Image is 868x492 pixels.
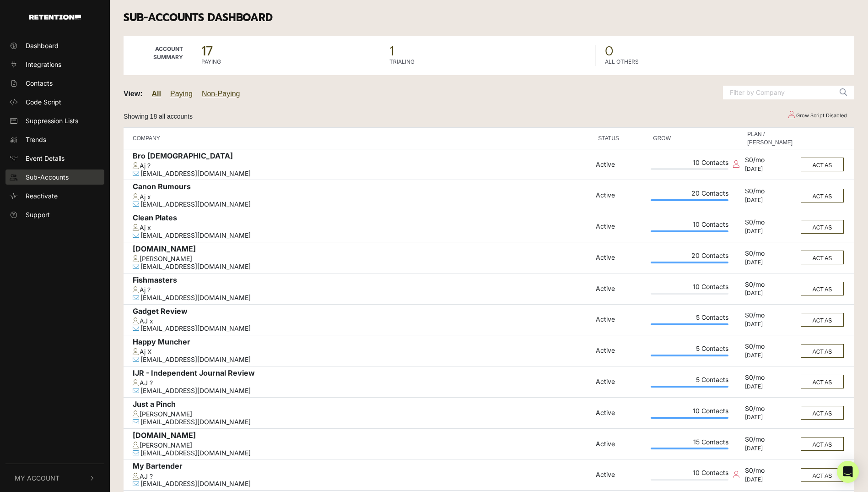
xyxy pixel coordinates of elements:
[801,220,844,234] button: ACT AS
[780,108,854,124] td: Grow Script Disabled
[133,307,591,317] div: Gadget Review
[745,290,795,296] div: [DATE]
[133,317,591,325] div: AJ x
[593,211,648,242] td: Active
[651,230,728,232] div: Plan Usage: 38590%
[133,462,591,472] div: My Bartender
[5,113,104,128] a: Suppression Lists
[133,480,591,488] div: [EMAIL_ADDRESS][DOMAIN_NAME]
[593,273,648,304] td: Active
[133,224,591,232] div: Aj x
[5,207,104,222] a: Support
[202,90,240,98] a: Non-Paying
[801,251,844,264] button: ACT AS
[26,60,61,69] span: Integrations
[651,190,728,199] div: 20 Contacts
[133,286,591,294] div: Aj ?
[745,343,795,352] div: $0/mo
[745,250,795,259] div: $0/mo
[801,282,844,295] button: ACT AS
[651,407,728,417] div: 10 Contacts
[5,151,104,166] a: Event Details
[5,169,104,185] a: Sub-Accounts
[133,356,591,364] div: [EMAIL_ADDRESS][DOMAIN_NAME]
[133,162,591,170] div: Aj ?
[801,375,844,388] button: ACT AS
[124,113,193,120] small: Showing 18 all accounts
[651,221,728,230] div: 10 Contacts
[593,127,648,149] th: STATUS
[26,172,69,182] span: Sub-Accounts
[801,313,844,327] button: ACT AS
[133,473,591,481] div: AJ ?
[745,414,795,421] div: [DATE]
[745,187,795,197] div: $0/mo
[133,369,591,379] div: IJR - Independent Journal Review
[26,78,53,88] span: Contacts
[745,476,795,483] div: [DATE]
[745,259,795,266] div: [DATE]
[133,193,591,201] div: Aj x
[651,283,728,293] div: 10 Contacts
[745,405,795,415] div: $0/mo
[745,383,795,390] div: [DATE]
[651,438,728,448] div: 15 Contacts
[651,199,728,201] div: Plan Usage: 2905%
[133,348,591,356] div: Aj X
[723,86,833,99] input: Filter by Company
[133,410,591,418] div: [PERSON_NAME]
[651,345,728,355] div: 5 Contacts
[837,461,859,483] div: Open Intercom Messenger
[605,58,639,66] label: ALL OTHERS
[133,418,591,426] div: [EMAIL_ADDRESS][DOMAIN_NAME]
[593,242,648,273] td: Active
[389,45,587,58] span: 1
[133,442,591,449] div: [PERSON_NAME]
[745,166,795,172] div: [DATE]
[801,468,844,482] button: ACT AS
[133,325,591,333] div: [EMAIL_ADDRESS][DOMAIN_NAME]
[5,464,104,492] button: My Account
[133,263,591,271] div: [EMAIL_ADDRESS][DOMAIN_NAME]
[133,182,591,193] div: Canon Rumours
[26,41,59,50] span: Dashboard
[133,449,591,457] div: [EMAIL_ADDRESS][DOMAIN_NAME]
[651,376,728,386] div: 5 Contacts
[133,245,591,255] div: [DOMAIN_NAME]
[124,11,854,24] h3: Sub-accounts Dashboard
[801,158,844,171] button: ACT AS
[593,397,648,428] td: Active
[651,159,728,169] div: 10 Contacts
[593,180,648,211] td: Active
[745,312,795,321] div: $0/mo
[651,262,728,263] div: Plan Usage: 675%
[133,276,591,286] div: Fishmasters
[801,437,844,451] button: ACT AS
[593,149,648,180] td: Active
[733,160,739,168] i: Collection script disabled
[593,459,648,491] td: Active
[745,281,795,290] div: $0/mo
[26,97,61,107] span: Code Script
[124,36,192,75] td: Account Summary
[124,127,593,149] th: COMPANY
[389,58,415,66] label: TRIALING
[743,127,797,149] th: PLAN / [PERSON_NAME]
[26,135,46,144] span: Trends
[733,471,739,478] i: Collection script disabled
[133,379,591,387] div: AJ ?
[133,255,591,263] div: [PERSON_NAME]
[5,57,104,72] a: Integrations
[133,232,591,240] div: [EMAIL_ADDRESS][DOMAIN_NAME]
[152,90,161,98] a: All
[745,197,795,203] div: [DATE]
[133,294,591,302] div: [EMAIL_ADDRESS][DOMAIN_NAME]
[133,338,591,348] div: Happy Muncher
[745,156,795,166] div: $0/mo
[593,428,648,459] td: Active
[745,436,795,445] div: $0/mo
[133,400,591,410] div: Just a Pinch
[15,473,59,483] span: My Account
[651,355,728,356] div: Plan Usage: 66660%
[745,467,795,476] div: $0/mo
